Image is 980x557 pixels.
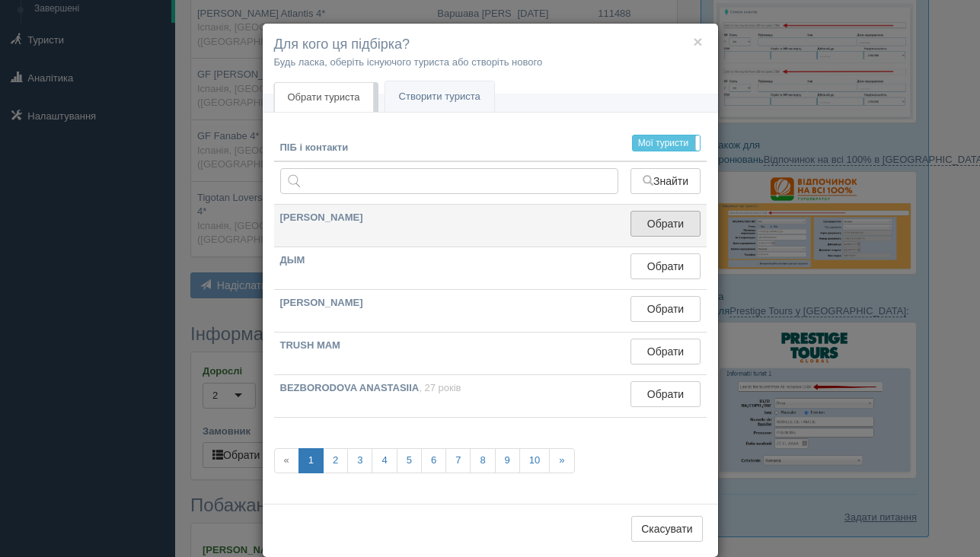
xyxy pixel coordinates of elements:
[274,55,707,69] p: Будь ласка, оберіть існуючого туриста або створіть нового
[445,448,471,473] a: 7
[630,168,700,194] button: Знайти
[421,448,446,473] a: 6
[630,253,700,279] button: Обрати
[347,448,372,473] a: 3
[274,82,374,113] a: Обрати туриста
[280,212,363,223] b: [PERSON_NAME]
[274,448,299,473] span: «
[470,448,495,473] a: 8
[274,135,625,162] th: ПІБ і контакти
[630,339,700,364] button: Обрати
[372,448,397,473] a: 4
[630,296,700,322] button: Обрати
[280,254,305,266] b: ДЫМ
[323,448,348,473] a: 2
[519,448,550,473] a: 10
[495,448,520,473] a: 9
[298,448,324,473] a: 1
[630,211,700,237] button: Обрати
[631,516,702,542] button: Скасувати
[549,448,574,473] a: »
[280,168,619,194] input: Пошук за ПІБ, паспортом або контактами
[274,35,707,55] h4: Для кого ця підбірка?
[385,81,494,113] a: Створити туриста
[419,382,461,393] span: , 27 років
[693,33,702,49] button: ×
[280,382,420,393] b: BEZBORODOVA ANASTASIIA
[633,135,700,151] label: Мої туристи
[397,448,422,473] a: 5
[280,297,363,308] b: [PERSON_NAME]
[630,381,700,407] button: Обрати
[280,339,340,351] b: TRUSH MAM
